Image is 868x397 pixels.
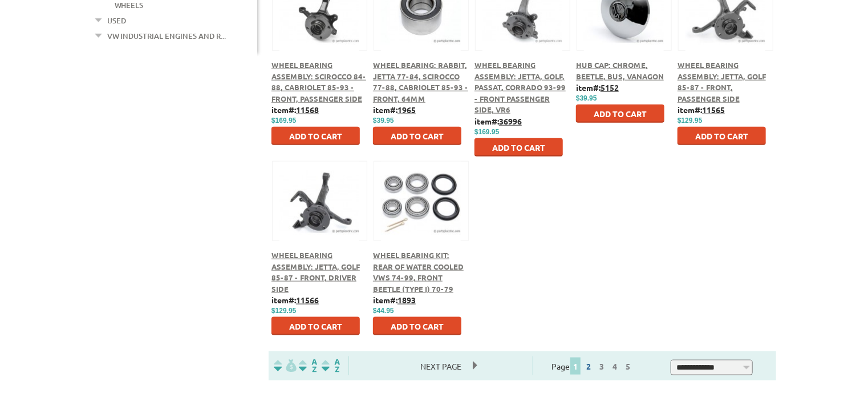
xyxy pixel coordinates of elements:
[533,356,652,375] div: Page
[289,131,342,141] span: Add to Cart
[570,358,581,375] span: 1
[107,13,126,28] a: Used
[409,358,473,375] span: Next Page
[576,94,597,102] span: $39.95
[678,105,725,115] b: item#:
[702,105,725,115] u: 11565
[373,317,461,335] button: Add to Cart
[297,359,319,372] img: Sort by Headline
[601,82,619,93] u: 5152
[576,82,619,93] b: item#:
[271,60,366,103] a: Wheel Bearing Assembly: Scirocco 84-88, Cabriolet 85-93 - Front, Passenger Side
[398,295,416,305] u: 1893
[678,127,766,145] button: Add to Cart
[271,127,360,145] button: Add to Cart
[373,105,416,115] b: item#:
[594,109,647,119] span: Add to Cart
[373,250,464,294] a: Wheel Bearing Kit: Rear of Water Cooled VWs 74-99, Front Beetle (Type I) 70-79
[271,250,360,294] a: Wheel Bearing Assembly: Jetta, Golf 85-87 - Front, Driver Side
[474,60,566,114] a: Wheel Bearing Assembly: Jetta, Golf, Passat, Corrado 93-99 - Front Passenger Side, VR6
[296,295,319,305] u: 11566
[296,105,319,115] u: 11568
[409,361,473,371] a: Next Page
[610,361,620,371] a: 4
[695,131,748,141] span: Add to Cart
[474,116,522,126] b: item#:
[492,142,545,153] span: Add to Cart
[373,307,394,315] span: $44.95
[623,361,633,371] a: 5
[289,321,342,331] span: Add to Cart
[678,117,702,125] span: $129.95
[398,105,416,115] u: 1965
[107,29,226,43] a: VW Industrial Engines and R...
[271,117,296,125] span: $169.95
[274,359,297,372] img: filterpricelow.svg
[597,361,607,371] a: 3
[271,307,296,315] span: $129.95
[474,138,563,157] button: Add to Cart
[373,60,468,103] a: Wheel Bearing: Rabbit, Jetta 77-84, Scirocco 77-88, Cabriolet 85-93 - Front, 64mm
[271,317,360,335] button: Add to Cart
[583,361,594,371] a: 2
[373,127,461,145] button: Add to Cart
[391,321,444,331] span: Add to Cart
[499,116,522,126] u: 36996
[373,117,394,125] span: $39.95
[373,295,416,305] b: item#:
[678,60,766,103] a: Wheel Bearing Assembly: Jetta, Golf 85-87 - Front, Passenger Side
[271,295,319,305] b: item#:
[319,359,342,372] img: Sort by Sales Rank
[576,60,664,81] a: Hub Cap: Chrome, Beetle, Bus, Vanagon
[271,105,319,115] b: item#:
[474,128,499,136] span: $169.95
[576,105,664,123] button: Add to Cart
[391,131,444,141] span: Add to Cart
